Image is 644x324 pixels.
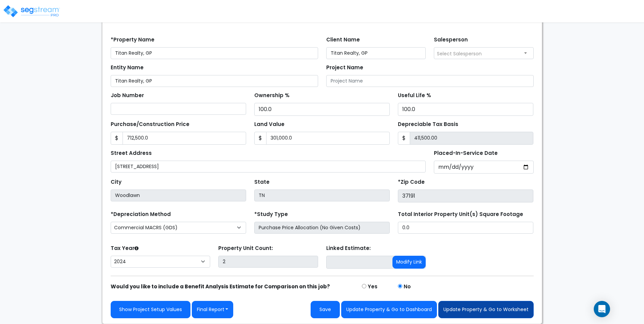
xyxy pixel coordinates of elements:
[392,256,426,269] button: Modify Link
[266,132,390,145] input: Land Value
[111,47,318,59] input: Property Name
[218,256,318,268] input: Building Count
[254,121,284,128] label: Land Value
[398,222,533,234] input: total square foot
[398,132,410,145] span: $
[326,36,360,44] label: Client Name
[438,301,534,318] button: Update Property & Go to Worksheet
[192,301,234,318] button: Final Report
[594,301,610,317] div: Open Intercom Messenger
[111,149,152,157] label: Street Address
[326,245,371,252] label: Linked Estimate:
[311,301,340,318] button: Save
[410,132,533,145] input: 0.00
[326,64,363,72] label: Project Name
[111,161,426,173] input: Street Address
[398,92,431,100] label: Useful Life %
[254,103,390,116] input: Ownership
[398,103,533,116] input: Depreciation
[341,301,437,318] button: Update Property & Go to Dashboard
[218,245,273,252] label: Property Unit Count:
[437,50,482,57] span: Select Salesperson
[111,64,144,72] label: Entity Name
[254,92,290,100] label: Ownership %
[398,178,425,186] label: *Zip Code
[368,283,378,291] label: Yes
[111,301,190,318] a: Show Project Setup Values
[404,283,411,291] label: No
[254,211,288,218] label: *Study Type
[326,75,534,87] input: Project Name
[111,121,189,128] label: Purchase/Construction Price
[254,178,270,186] label: State
[434,149,498,157] label: Placed-In-Service Date
[111,178,122,186] label: City
[3,4,60,18] img: logo_pro_r.png
[123,132,246,145] input: Purchase or Construction Price
[111,245,139,252] label: Tax Year
[398,190,533,202] input: Zip Code
[326,47,426,59] input: Client Name
[111,92,144,100] label: Job Number
[111,283,330,290] strong: Would you like to include a Benefit Analysis Estimate for Comparison on this job?
[111,75,318,87] input: Entity Name
[398,121,458,128] label: Depreciable Tax Basis
[111,36,154,44] label: *Property Name
[254,132,266,145] span: $
[111,132,123,145] span: $
[434,36,468,44] label: Salesperson
[398,211,523,218] label: Total Interior Property Unit(s) Square Footage
[111,211,171,218] label: *Depreciation Method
